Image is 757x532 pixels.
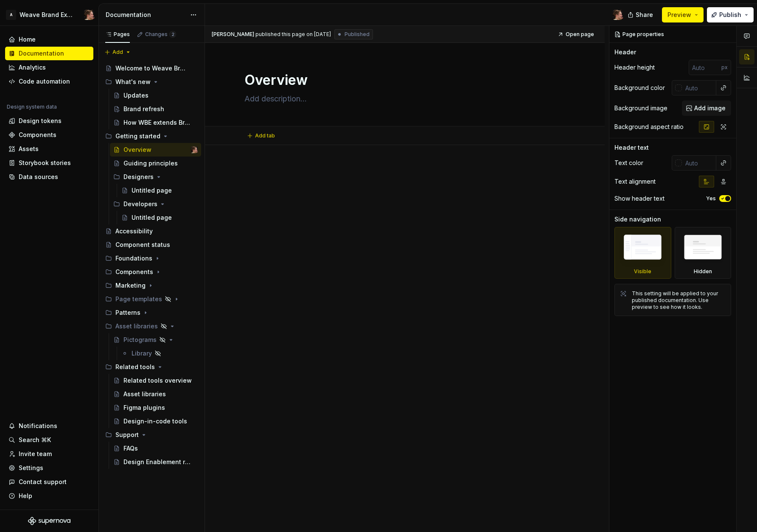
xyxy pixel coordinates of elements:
div: Updates [123,91,149,100]
div: Designers [110,170,201,184]
div: Asset libraries [102,319,201,333]
span: Share [636,11,653,19]
div: Design tokens [19,117,62,125]
button: Help [5,489,93,503]
input: Auto [689,60,721,75]
button: Add [102,46,134,58]
div: Settings [19,464,43,472]
span: [PERSON_NAME] [212,31,254,38]
div: Getting started [115,132,160,140]
a: Asset libraries [110,387,201,401]
div: Header height [614,63,655,72]
div: FAQs [123,444,138,453]
div: Visible [614,227,671,279]
div: Page templates [102,292,201,306]
div: Data sources [19,173,58,181]
button: Contact support [5,475,93,489]
div: Storybook stories [19,159,71,167]
div: Text color [614,159,643,167]
button: AWeave Brand ExtendedAlexis Morin [2,6,97,24]
div: Hidden [694,268,712,275]
div: Welcome to Weave Brand Extended [115,64,185,73]
div: Brand refresh [123,105,164,113]
input: Auto [682,80,716,95]
button: Add image [682,101,731,116]
a: Updates [110,89,201,102]
div: Pictograms [123,336,157,344]
p: px [721,64,728,71]
div: Pages [105,31,130,38]
a: Component status [102,238,201,252]
div: How WBE extends Brand [123,118,193,127]
svg: Supernova Logo [28,517,70,525]
a: Design tokens [5,114,93,128]
div: Help [19,492,32,500]
a: Invite team [5,447,93,461]
div: Page templates [115,295,162,303]
div: Home [19,35,36,44]
a: Settings [5,461,93,475]
div: Patterns [102,306,201,319]
div: Support [115,431,139,439]
div: Visible [634,268,651,275]
div: Search ⌘K [19,436,51,444]
span: Published [345,31,370,38]
a: How WBE extends Brand [110,116,201,129]
div: What's new [115,78,151,86]
div: Accessibility [115,227,153,235]
a: Related tools overview [110,374,201,387]
div: Developers [110,197,201,211]
div: Components [115,268,153,276]
a: Welcome to Weave Brand Extended [102,62,201,75]
div: published this page on [DATE] [255,31,331,38]
a: Design-in-code tools [110,414,201,428]
div: A [6,10,16,20]
div: Page tree [102,62,201,469]
span: Open page [566,31,594,38]
input: Auto [682,155,716,171]
span: Add [112,49,123,56]
div: Header [614,48,636,56]
div: Design Enablement requests [123,458,193,466]
div: Getting started [102,129,201,143]
div: Header text [614,143,649,152]
a: Home [5,33,93,46]
button: Add tab [244,130,279,142]
div: Untitled page [132,186,172,195]
div: Text alignment [614,177,656,186]
div: This setting will be applied to your published documentation. Use preview to see how it looks. [632,290,726,311]
div: Changes [145,31,176,38]
div: Assets [19,145,39,153]
a: Code automation [5,75,93,88]
span: Preview [667,11,691,19]
div: Weave Brand Extended [20,11,74,19]
div: Documentation [19,49,64,58]
div: Foundations [102,252,201,265]
div: Background image [614,104,667,112]
label: Yes [706,195,716,202]
a: Pictograms [110,333,201,347]
div: Analytics [19,63,46,72]
a: Assets [5,142,93,156]
img: Alexis Morin [191,146,198,153]
button: Notifications [5,419,93,433]
a: Data sources [5,170,93,184]
div: Library [132,349,152,358]
div: Marketing [115,281,146,290]
div: Untitled page [132,213,172,222]
div: Hidden [675,227,732,279]
a: Documentation [5,47,93,60]
a: Figma plugins [110,401,201,414]
a: Untitled page [118,211,201,224]
div: Design-in-code tools [123,417,187,426]
div: Components [19,131,56,139]
div: Designers [123,173,154,181]
div: Notifications [19,422,57,430]
a: Design Enablement requests [110,455,201,469]
button: Publish [707,7,754,22]
div: Patterns [115,308,140,317]
div: Background color [614,84,665,92]
span: 2 [169,31,176,38]
div: Contact support [19,478,67,486]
